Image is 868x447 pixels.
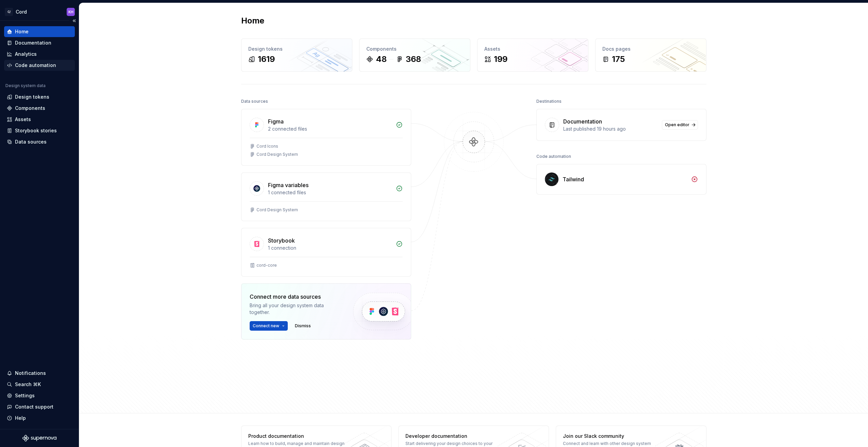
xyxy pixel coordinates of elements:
button: C/CordKH [1,4,78,19]
div: Analytics [15,51,37,57]
div: 2 connected files [268,126,392,132]
a: Components48368 [359,38,470,72]
div: Help [15,415,26,421]
button: Notifications [4,368,75,379]
div: Destinations [536,97,562,106]
a: Storybook stories [4,125,75,136]
a: Code automation [4,60,75,71]
div: 1619 [258,54,275,65]
div: Documentation [15,39,51,46]
div: Cord Design System [256,152,298,157]
div: Components [15,105,45,112]
div: cord-core [256,263,277,268]
div: Figma variables [268,181,308,189]
a: Settings [4,390,75,401]
div: Search ⌘K [15,381,41,388]
div: Design tokens [15,94,49,100]
a: Figma variables1 connected filesCord Design System [241,172,411,221]
a: Analytics [4,49,75,60]
div: Components [366,46,463,52]
div: Bring all your design system data together. [250,302,341,316]
div: Cord Design System [256,207,298,213]
div: Storybook [268,236,295,245]
div: 1 connected files [268,189,392,196]
div: 199 [494,54,507,65]
h2: Home [241,15,264,26]
div: Contact support [15,403,53,410]
div: Data sources [241,97,268,106]
div: Connect more data sources [250,293,341,301]
a: Design tokens1619 [241,38,352,72]
a: Docs pages175 [595,38,706,72]
button: Connect new [250,321,288,331]
a: Design tokens [4,92,75,102]
div: Last published 19 hours ago [563,126,658,132]
div: Design system data [5,83,46,88]
a: Figma2 connected filesCord IconsCord Design System [241,109,411,166]
div: Code automation [536,152,571,161]
a: Assets [4,114,75,125]
button: Search ⌘K [4,379,75,390]
div: KH [68,9,73,15]
div: 48 [376,54,387,65]
button: Collapse sidebar [69,16,79,26]
div: Storybook stories [15,127,57,134]
div: Join our Slack community [563,433,662,440]
a: Data sources [4,136,75,147]
div: Tailwind [563,175,584,183]
button: Contact support [4,401,75,412]
span: Dismiss [295,323,311,329]
a: Documentation [4,37,75,48]
div: Documentation [563,117,602,126]
div: 368 [406,54,421,65]
button: Help [4,413,75,424]
div: Home [15,28,29,35]
span: Open editor [665,122,689,128]
a: Storybook1 connectioncord-core [241,228,411,277]
div: Developer documentation [405,433,504,440]
svg: Supernova Logo [22,435,56,442]
div: Cord Icons [256,144,278,149]
div: Figma [268,117,284,126]
button: Dismiss [292,321,314,331]
div: Design tokens [248,46,345,52]
div: Docs pages [602,46,699,52]
div: Assets [484,46,581,52]
div: Settings [15,392,35,399]
a: Open editor [662,120,698,130]
div: Cord [16,9,27,15]
div: Assets [15,116,31,123]
a: Components [4,103,75,114]
div: Notifications [15,370,46,377]
a: Home [4,26,75,37]
div: Code automation [15,62,56,69]
div: C/ [5,8,13,16]
div: Product documentation [248,433,347,440]
div: 1 connection [268,245,392,251]
a: Assets199 [477,38,588,72]
div: Data sources [15,138,47,145]
span: Connect new [253,323,279,329]
div: 175 [612,54,625,65]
